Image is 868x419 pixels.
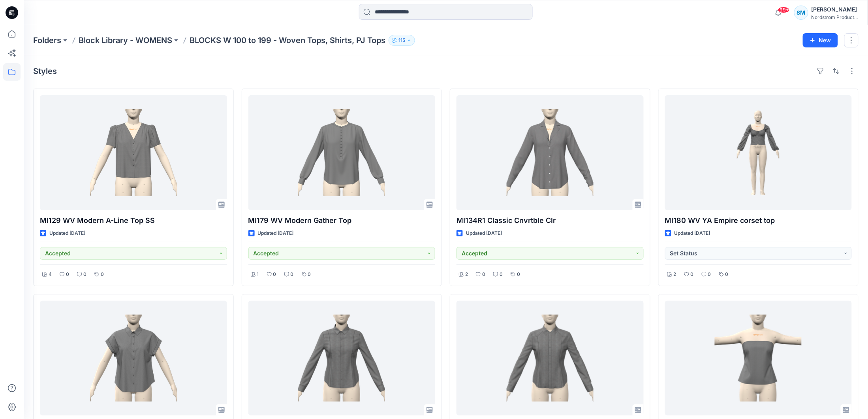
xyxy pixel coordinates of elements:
p: MI180 WV YA Empire corset top [665,215,852,226]
span: 99+ [778,7,790,13]
p: MI179 WV Modern Gather Top [248,215,436,226]
div: SM [794,6,808,20]
p: Updated [DATE] [49,229,85,238]
a: MI134R1 Classic Cnvrtble Clr [457,95,644,210]
p: 0 [101,270,104,279]
p: 4 [49,270,52,279]
a: Block Library - WOMENS [79,35,172,46]
a: MI179 WV Modern Gather Top [248,95,436,210]
div: [PERSON_NAME] [812,5,858,14]
a: MI124 WV Dolman SS Shirt [40,301,227,416]
p: Updated [DATE] [674,229,710,238]
p: 0 [517,270,520,279]
button: 115 [389,35,415,46]
p: 0 [708,270,711,279]
p: MI129 WV Modern A-Line Top SS [40,215,227,226]
a: BP102R2 [248,301,436,416]
a: MI129 WV Modern A-Line Top SS [40,95,227,210]
button: New [803,33,838,47]
p: BLOCKS W 100 to 199 - Woven Tops, Shirts, PJ Tops [190,35,385,46]
p: Updated [DATE] [466,229,502,238]
p: 0 [500,270,503,279]
p: Updated [DATE] [258,229,294,238]
p: 0 [291,270,294,279]
p: 0 [66,270,69,279]
p: 1 [257,270,259,279]
p: 115 [398,36,405,45]
p: 0 [308,270,311,279]
p: 0 [83,270,86,279]
a: BP102R1 WV YA SD Pnl Shirt LS [457,301,644,416]
a: Folders [33,35,61,46]
div: Nordstrom Product... [812,14,858,20]
p: 0 [725,270,729,279]
h4: Styles [33,66,57,76]
p: 0 [482,270,485,279]
p: 2 [674,270,676,279]
a: MI180 WV YA Empire corset top [665,95,852,210]
p: 0 [273,270,276,279]
a: MI110 WV Modern Tube Top [665,301,852,416]
p: 0 [691,270,694,279]
p: 2 [465,270,468,279]
p: MI134R1 Classic Cnvrtble Clr [457,215,644,226]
